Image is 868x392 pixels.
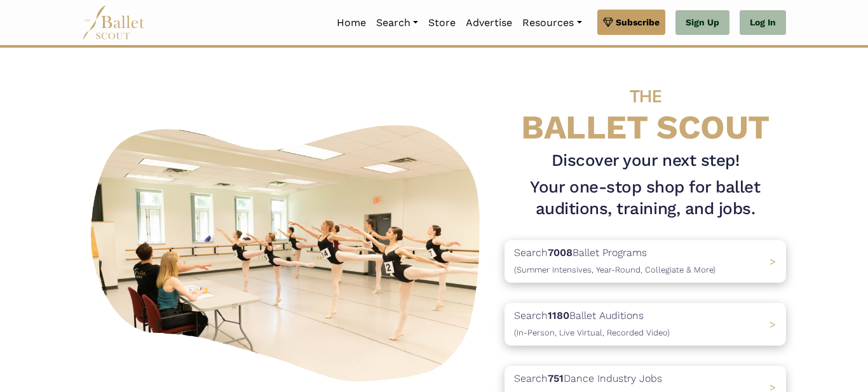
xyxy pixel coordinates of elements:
a: Log In [740,10,786,36]
span: Subscribe [616,15,660,29]
a: Subscribe [597,10,665,35]
span: THE [630,86,661,107]
b: 1180 [548,309,569,321]
p: Search Ballet Programs [514,245,715,277]
h3: Discover your next step! [505,150,786,172]
img: A group of ballerinas talking to each other in a ballet studio [82,113,494,388]
a: Search [371,10,423,36]
a: Resources [517,10,587,36]
p: Search Ballet Auditions [514,308,670,340]
a: Store [423,10,461,36]
span: > [770,255,776,267]
b: 7008 [548,247,573,259]
span: (In-Person, Live Virtual, Recorded Video) [514,328,670,337]
b: 751 [548,372,564,384]
a: Search7008Ballet Programs(Summer Intensives, Year-Round, Collegiate & More)> [505,240,786,283]
span: > [770,318,776,330]
span: (Summer Intensives, Year-Round, Collegiate & More) [514,265,715,274]
a: Advertise [461,10,517,36]
img: gem.svg [603,15,613,29]
a: Search1180Ballet Auditions(In-Person, Live Virtual, Recorded Video) > [505,303,786,346]
h4: BALLET SCOUT [505,73,786,145]
a: Home [332,10,371,36]
h1: Your one-stop shop for ballet auditions, training, and jobs. [505,177,786,220]
a: Sign Up [675,10,729,36]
